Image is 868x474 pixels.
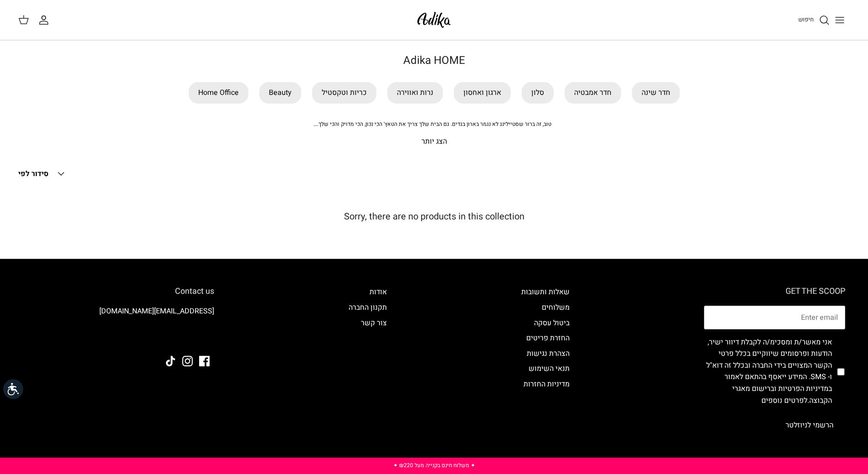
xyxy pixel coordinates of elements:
[415,9,453,31] img: Adika IL
[18,168,48,179] span: סידור לפי
[542,302,570,313] a: משלוחים
[761,395,807,406] a: לפרטים נוספים
[38,15,53,26] a: החשבון שלי
[704,337,832,407] label: אני מאשר/ת ומסכימ/ה לקבלת דיוור ישיר, הודעות ופרסומים שיווקיים בכלל פרטי הקשר המצויים בידי החברה ...
[798,15,814,24] span: חיפוש
[454,82,511,104] a: ארגון ואחסון
[115,136,753,148] p: הצג יותר
[165,356,176,366] a: Tiktok
[522,82,554,104] a: סלון
[18,164,67,184] button: סידור לפי
[526,333,570,344] a: החזרת פריטים
[527,348,570,359] a: הצהרת נגישות
[387,82,443,104] a: נרות ואווירה
[798,15,830,26] a: חיפוש
[199,356,210,366] a: Facebook
[189,331,214,343] img: Adika IL
[565,82,621,104] a: חדר אמבטיה
[524,379,570,390] a: מדיניות החזרות
[370,286,387,297] a: אודות
[18,211,850,222] h5: Sorry, there are no products in this collection
[529,363,570,374] a: תנאי השימוש
[313,120,551,128] span: טוב, זה ברור שסטיילינג לא נגמר בארון בגדים. גם הבית שלך צריך את הטאץ' הכי נכון, הכי מדויק והכי שלך.
[393,461,475,469] a: ✦ משלוח חינם בקנייה מעל ₪220 ✦
[349,302,387,313] a: תקנון החברה
[632,82,680,104] a: חדר שינה
[704,306,845,329] input: Email
[99,306,214,317] a: [EMAIL_ADDRESS][DOMAIN_NAME]
[189,82,248,104] a: Home Office
[534,318,570,328] a: ביטול עסקה
[339,286,396,437] div: Secondary navigation
[259,82,301,104] a: Beauty
[312,82,376,104] a: כריות וטקסטיל
[774,414,845,437] button: הרשמי לניוזלטר
[521,286,570,297] a: שאלות ותשובות
[830,10,850,30] button: Toggle menu
[115,54,753,68] h1: Adika HOME
[512,286,579,437] div: Secondary navigation
[23,286,214,297] h6: Contact us
[182,356,193,366] a: Instagram
[704,286,845,297] h6: GET THE SCOOP
[361,318,387,328] a: צור קשר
